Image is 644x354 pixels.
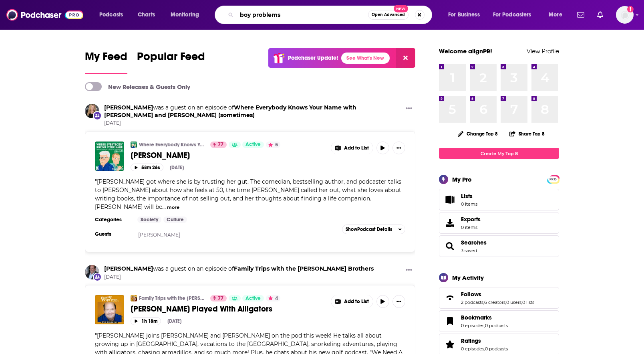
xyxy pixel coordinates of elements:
span: Follows [461,291,481,298]
img: Podchaser - Follow, Share and Rate Podcasts [6,7,83,22]
a: 3 saved [461,248,477,253]
span: [PERSON_NAME] [131,150,190,160]
span: Add to List [344,299,369,305]
span: , [521,299,522,305]
button: open menu [543,8,572,21]
button: Show More Button [402,104,415,114]
span: Exports [461,216,481,223]
a: 0 podcasts [485,346,508,352]
a: Bookmarks [442,316,458,327]
span: [DATE] [104,274,374,281]
a: Family Trips with the Meyers Brothers [234,265,374,272]
div: New Appearance [93,111,102,120]
a: Chelsea Handler [104,104,153,111]
a: View Profile [527,47,559,55]
h3: Guests [95,231,131,237]
span: [DATE] [104,120,402,127]
a: Where Everybody Knows Your Name with Ted Danson and Woody Harrelson (sometimes) [104,104,356,119]
a: 0 episodes [461,346,484,352]
span: 77 [218,141,223,149]
button: Share Top 8 [509,126,545,142]
a: PRO [548,176,558,182]
span: Logged in as alignPR [616,6,634,24]
button: Open AdvancedNew [368,10,409,20]
a: Follows [461,291,534,298]
span: Active [246,141,261,149]
a: New Releases & Guests Only [85,82,190,91]
span: Exports [442,217,458,229]
a: [PERSON_NAME] Played With Alligators [131,304,325,314]
button: Show More Button [392,142,405,154]
button: 5 [266,142,280,148]
a: Follows [442,292,458,303]
a: 0 lists [522,299,534,305]
span: Bookmarks [461,314,492,321]
div: My Activity [452,274,484,281]
span: PRO [548,176,558,182]
button: Show profile menu [616,6,634,24]
img: BRIAN BAUMGARTNER Played With Alligators [95,295,124,324]
button: Show More Button [331,142,373,154]
a: Culture [163,216,187,223]
button: open menu [94,8,133,21]
span: Monitoring [171,9,199,20]
a: Chelsea Handler [85,104,99,118]
button: Show More Button [392,295,405,308]
button: 1h 18m [131,317,161,325]
a: Brian Baumgartner [85,265,99,279]
span: Searches [439,235,559,257]
div: Search podcasts, credits, & more... [222,6,440,24]
a: See What's New [341,53,390,64]
a: Bookmarks [461,314,508,321]
a: Lists [439,189,559,210]
a: Where Everybody Knows Your Name with [PERSON_NAME] and [PERSON_NAME] (sometimes) [139,142,205,148]
span: , [505,299,506,305]
span: Lists [461,192,473,200]
a: Welcome alignPR! [439,47,492,55]
button: open menu [165,8,209,21]
img: Chelsea Handler [95,142,124,171]
a: Exports [439,212,559,234]
span: Popular Feed [137,50,205,68]
a: 0 podcasts [485,323,508,328]
div: New Appearance [93,273,102,281]
div: [DATE] [170,165,184,170]
a: [PERSON_NAME] [138,232,180,238]
button: open menu [443,8,490,21]
button: Show More Button [402,265,415,275]
h3: was a guest on an episode of [104,104,402,119]
a: Ratings [442,339,458,350]
a: Family Trips with the [PERSON_NAME] Brothers [139,295,205,301]
span: For Business [448,9,480,20]
button: 4 [266,295,280,301]
span: [PERSON_NAME] got where she is by trusting her gut. The comedian, bestselling author, and podcast... [95,178,401,210]
span: Follows [439,287,559,309]
span: Add to List [344,145,369,151]
img: Family Trips with the Meyers Brothers [131,295,137,301]
span: More [549,9,562,20]
span: Open Advanced [372,13,405,17]
span: 0 items [461,201,477,207]
span: Ratings [461,337,481,344]
span: Charts [138,9,155,20]
a: 77 [210,142,227,148]
span: Podcasts [99,9,123,20]
button: Show More Button [331,295,373,308]
input: Search podcasts, credits, & more... [237,8,368,21]
a: Searches [461,239,487,246]
a: Where Everybody Knows Your Name with Ted Danson and Woody Harrelson (sometimes) [131,142,137,148]
button: 58m 26s [131,164,163,171]
img: User Profile [616,6,634,24]
svg: Add a profile image [627,6,634,12]
span: , [484,346,485,352]
a: Popular Feed [137,50,205,74]
div: [DATE] [167,318,181,324]
span: 77 [218,295,223,303]
button: more [167,204,179,211]
button: ShowPodcast Details [342,225,405,234]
